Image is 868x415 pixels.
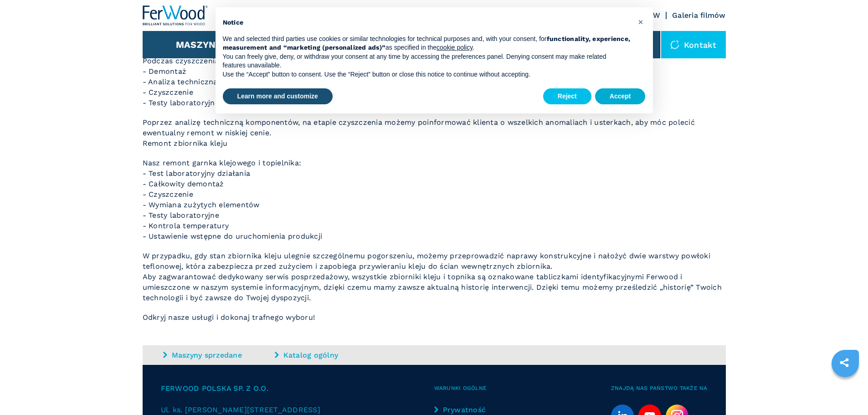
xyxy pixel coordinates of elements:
[833,351,856,374] a: sharethis
[223,35,631,52] p: We and selected third parties use cookies or similar technologies for technical purposes and, wit...
[143,45,726,108] p: Podczas czyszczenia wykonywane są następujące czynności: - Demontaż - Analiza techniczna komponen...
[638,16,643,27] span: ×
[223,88,333,105] button: Learn more and customize
[223,18,631,27] h2: Notice
[143,5,208,26] img: Ferwood
[161,383,434,394] span: Ferwood Polska sp. z o.o.
[275,350,384,360] a: Katalog ogólny
[143,158,726,241] p: Nasz remont garnka klejowego i topielnika: - Test laboratoryjny działania - Całkowity demontaż - ...
[634,15,648,29] button: Close this notice
[672,11,726,20] a: Galeria filmów
[434,405,503,415] a: Prywatność
[543,88,591,105] button: Reject
[434,383,611,394] span: Warunki ogólne
[611,383,708,394] span: Znajdą nas Państwo także na
[437,44,473,51] a: cookie policy
[595,88,646,105] button: Accept
[670,40,679,49] img: Kontakt
[143,312,726,323] p: Odkryj nasze usługi i dokonaj trafnego wyboru!
[829,374,861,408] iframe: Chat
[163,350,272,360] a: Maszyny sprzedane
[176,39,222,50] button: Maszyny
[143,251,726,303] p: W przypadku, gdy stan zbiornika kleju ulegnie szczególnemu pogorszeniu, możemy przeprowadzić napr...
[223,52,631,70] p: You can freely give, deny, or withdraw your consent at any time by accessing the preferences pane...
[143,117,726,149] p: Poprzez analizę techniczną komponentów, na etapie czyszczenia możemy poinformować klienta o wszel...
[661,31,726,58] div: Kontakt
[223,70,631,79] p: Use the “Accept” button to consent. Use the “Reject” button or close this notice to continue with...
[223,35,631,51] strong: functionality, experience, measurement and “marketing (personalized ads)”
[161,405,434,415] a: Ul. ks. [PERSON_NAME][STREET_ADDRESS]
